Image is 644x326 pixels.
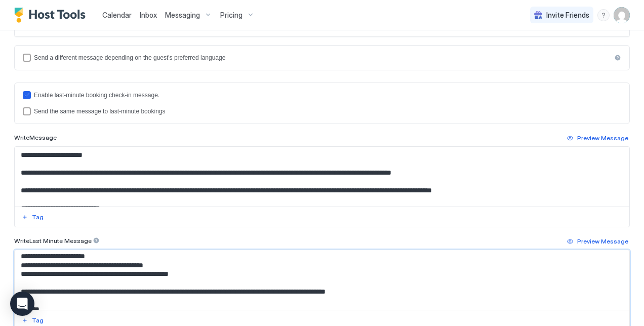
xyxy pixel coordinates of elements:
[140,10,157,20] a: Inbox
[614,7,630,23] div: User profile
[102,10,132,20] a: Calendar
[20,211,45,223] button: Tag
[15,147,622,207] textarea: Input Field
[102,11,132,19] span: Calendar
[220,11,243,20] span: Pricing
[566,132,630,144] button: Preview Message
[14,237,92,244] span: Write Last Minute Message
[546,11,589,20] span: Invite Friends
[597,9,610,21] div: menu
[577,237,628,246] div: Preview Message
[165,11,200,20] span: Messaging
[32,213,44,222] div: Tag
[15,250,622,310] textarea: Input Field
[34,92,621,99] div: Enable last-minute booking check-in message.
[14,134,57,141] span: Write Message
[10,292,34,316] div: Open Intercom Messenger
[23,54,621,62] div: languagesEnabled
[140,11,157,19] span: Inbox
[34,54,611,61] div: Send a different message depending on the guest's preferred language
[14,8,90,23] a: Host Tools Logo
[23,91,621,99] div: lastMinuteMessageEnabled
[566,235,630,248] button: Preview Message
[23,107,621,115] div: lastMinuteMessageIsTheSame
[577,134,628,143] div: Preview Message
[34,108,621,115] div: Send the same message to last-minute bookings
[32,316,44,325] div: Tag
